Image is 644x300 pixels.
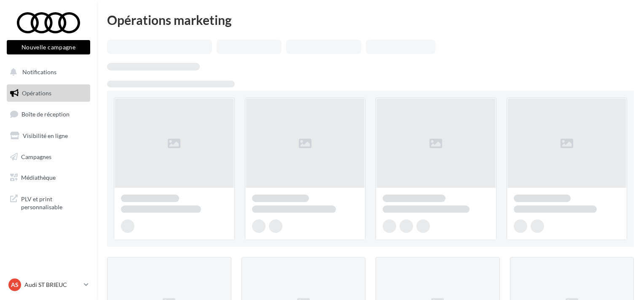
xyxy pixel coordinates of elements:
[21,111,70,118] span: Boîte de réception
[21,193,87,211] span: PLV et print personnalisable
[5,63,89,81] button: Notifications
[22,89,51,97] span: Opérations
[21,174,56,181] span: Médiathèque
[23,132,68,139] span: Visibilité en ligne
[5,169,92,186] a: Médiathèque
[107,14,634,26] div: Opérations marketing
[21,153,51,160] span: Campagnes
[24,281,80,289] p: Audi ST BRIEUC
[5,105,92,123] a: Boîte de réception
[5,190,92,215] a: PLV et print personnalisable
[11,281,19,289] span: AS
[5,127,92,145] a: Visibilité en ligne
[5,148,92,166] a: Campagnes
[7,277,90,293] a: AS Audi ST BRIEUC
[5,84,92,102] a: Opérations
[7,40,90,54] button: Nouvelle campagne
[22,68,56,76] span: Notifications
